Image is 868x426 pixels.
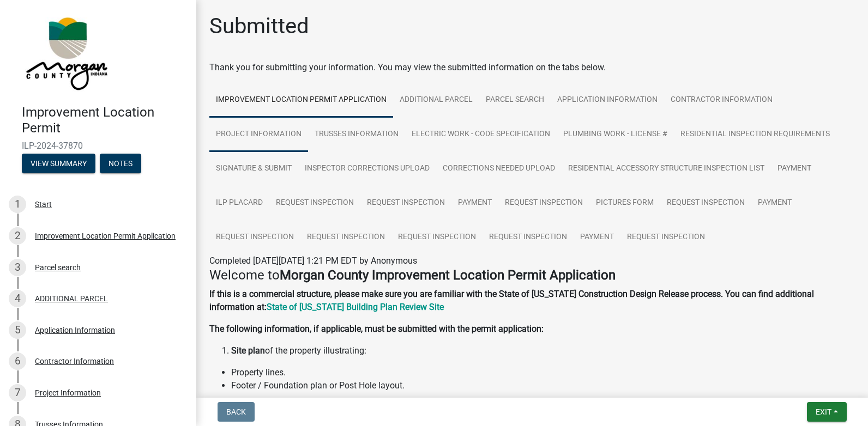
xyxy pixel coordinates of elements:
a: Request Inspection [391,220,483,255]
h1: Submitted [209,13,309,39]
a: Request Inspection [620,220,712,255]
strong: Morgan County Improvement Location Permit Application [280,267,616,283]
div: Start [35,200,52,208]
div: ADDITIONAL PARCEL [35,295,108,302]
a: Electric Work - Code Specification [405,117,557,152]
div: Project Information [35,389,101,397]
wm-modal-confirm: Notes [100,160,141,168]
a: Project Information [209,117,308,152]
a: State of [US_STATE] Building Plan Review Site [267,302,444,312]
a: Request Inspection [209,220,300,255]
div: 2 [9,227,26,245]
div: Application Information [35,326,115,334]
a: Signature & Submit [209,151,298,186]
div: 6 [9,352,26,370]
button: View Summary [22,154,95,173]
span: Exit [816,407,831,416]
strong: The following information, if applicable, must be submitted with the permit application: [209,324,544,334]
a: Request Inspection [483,220,574,255]
a: Residential Inspection Requirements [674,117,836,152]
div: Thank you for submitting your information. You may view the submitted information on the tabs below. [209,61,855,74]
a: Residential Accessory Structure Inspection List [562,151,771,186]
li: Footer / Foundation plan or Post Hole layout. [231,379,855,392]
span: Completed [DATE][DATE] 1:21 PM EDT by Anonymous [209,255,417,266]
a: Contractor Information [664,83,779,118]
strong: If this is a commercial structure, please make sure you are familiar with the State of [US_STATE]... [209,289,814,312]
div: Contractor Information [35,357,114,365]
h4: Improvement Location Permit [22,105,188,136]
wm-modal-confirm: Summary [22,160,95,168]
a: Inspector Corrections Upload [298,151,436,186]
strong: Site plan [231,345,265,356]
span: ILP-2024-37870 [22,141,174,151]
div: Improvement Location Permit Application [35,232,176,240]
a: Payment [751,186,798,221]
a: Plumbing Work - License # [557,117,674,152]
h4: Welcome to [209,267,855,283]
a: Trusses Information [308,117,405,152]
img: Morgan County, Indiana [22,11,110,93]
a: Application Information [551,83,664,118]
a: Request Inspection [360,186,451,221]
div: 4 [9,290,26,307]
div: 3 [9,259,26,276]
button: Exit [807,402,847,422]
a: Request Inspection [300,220,391,255]
div: Parcel search [35,264,81,271]
li: of the property illustrating: [231,344,855,357]
a: Pictures Form [589,186,660,221]
a: Payment [771,151,818,186]
button: Back [218,402,255,422]
a: Request Inspection [498,186,589,221]
a: Request Inspection [269,186,360,221]
li: Property lines. [231,366,855,379]
a: Payment [451,186,498,221]
a: Improvement Location Permit Application [209,83,393,118]
a: Payment [574,220,620,255]
div: 7 [9,384,26,401]
a: ILP Placard [209,186,269,221]
div: 1 [9,196,26,213]
li: The proposed structure or improvement with dimensions. [231,392,855,405]
div: 5 [9,321,26,339]
a: Request Inspection [660,186,751,221]
span: Back [226,407,246,416]
button: Notes [100,154,141,173]
a: ADDITIONAL PARCEL [393,83,479,118]
a: Parcel search [479,83,551,118]
a: Corrections Needed Upload [436,151,562,186]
